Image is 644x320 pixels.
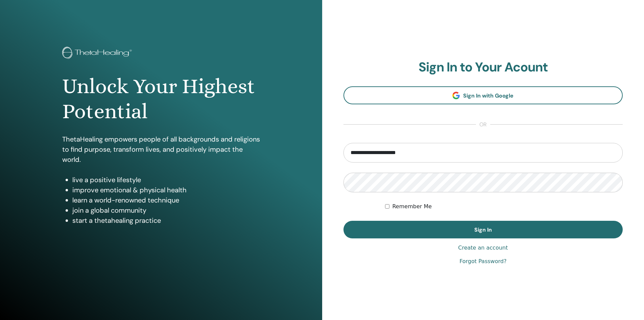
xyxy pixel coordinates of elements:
[72,215,260,226] li: start a thetahealing practice
[392,202,432,211] label: Remember Me
[62,134,260,165] p: ThetaHealing empowers people of all backgrounds and religions to find purpose, transform lives, a...
[463,92,514,99] span: Sign In with Google
[72,185,260,195] li: improve emotional & physical health
[72,175,260,185] li: live a positive lifestyle
[72,195,260,205] li: learn a world-renowned technique
[385,202,623,211] div: Keep me authenticated indefinitely or until I manually logout
[474,226,492,233] span: Sign In
[459,257,506,265] a: Forgot Password?
[343,221,623,238] button: Sign In
[72,205,260,215] li: join a global community
[458,244,508,252] a: Create an account
[476,121,490,129] span: or
[343,86,623,104] a: Sign In with Google
[343,60,623,75] h2: Sign In to Your Acount
[62,74,260,124] h1: Unlock Your Highest Potential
